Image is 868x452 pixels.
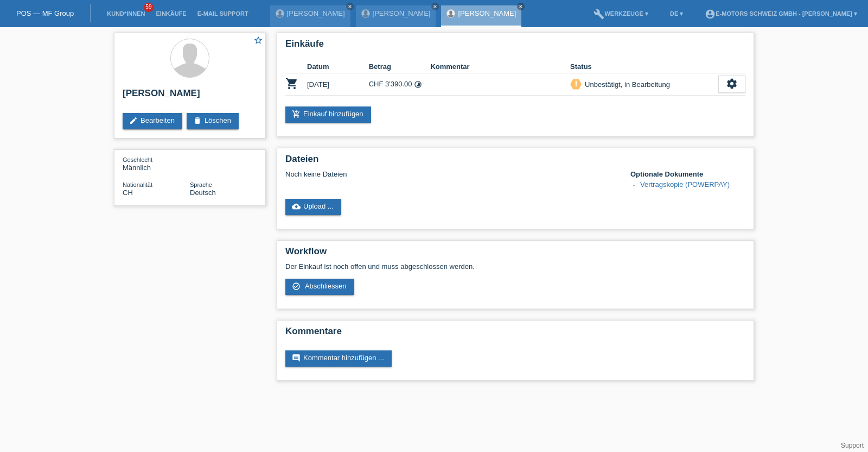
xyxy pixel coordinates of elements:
[841,442,864,449] a: Support
[630,170,745,178] h4: Optionale Dokumente
[285,326,745,342] h2: Kommentare
[285,106,371,123] a: add_shopping_cartEinkauf hinzufügen
[347,4,353,9] i: close
[253,35,263,47] a: star_border
[285,39,745,55] h2: Einkäufe
[292,354,301,362] i: comment
[570,60,718,73] th: Status
[285,279,354,295] a: check_circle_outline Abschliessen
[518,4,524,9] i: close
[101,10,150,17] a: Kund*innen
[187,113,239,129] a: deleteLöschen
[705,9,716,20] i: account_circle
[123,156,152,163] span: Geschlecht
[292,110,301,118] i: add_shopping_cart
[190,189,216,197] span: Deutsch
[123,155,190,172] div: Männlich
[346,3,354,10] a: close
[292,202,301,211] i: cloud_upload
[369,60,431,73] th: Betrag
[726,78,738,90] i: settings
[517,3,525,10] a: close
[305,282,347,290] span: Abschliessen
[285,246,745,262] h2: Workflow
[572,80,580,87] i: priority_high
[593,9,604,20] i: build
[292,282,301,291] i: check_circle_outline
[582,79,670,90] div: Unbestätigt, in Bearbeitung
[588,10,654,17] a: buildWerkzeuge ▾
[193,116,202,125] i: delete
[285,77,298,90] i: POSP00028040
[665,10,688,17] a: DE ▾
[287,9,345,17] a: [PERSON_NAME]
[640,180,730,189] a: Vertragskopie (POWERPAY)
[307,73,369,96] td: [DATE]
[285,350,392,367] a: commentKommentar hinzufügen ...
[414,80,422,89] i: Fixe Raten (36 Raten)
[123,88,257,104] h2: [PERSON_NAME]
[123,189,133,197] span: Schweiz
[431,3,439,10] a: close
[307,60,369,73] th: Datum
[285,154,745,170] h2: Dateien
[430,60,570,73] th: Kommentar
[192,10,254,17] a: E-Mail Support
[144,3,154,12] span: 59
[285,170,617,178] div: Noch keine Dateien
[123,181,152,188] span: Nationalität
[432,4,438,9] i: close
[285,262,745,271] p: Der Einkauf ist noch offen und muss abgeschlossen werden.
[253,35,263,45] i: star_border
[123,113,182,129] a: editBearbeiten
[16,9,74,17] a: POS — MF Group
[373,9,431,17] a: [PERSON_NAME]
[285,199,341,215] a: cloud_uploadUpload ...
[190,181,212,188] span: Sprache
[458,9,516,17] a: [PERSON_NAME]
[369,73,431,96] td: CHF 3'390.00
[129,116,138,125] i: edit
[699,10,863,17] a: account_circleE-Motors Schweiz GmbH - [PERSON_NAME] ▾
[150,10,192,17] a: Einkäufe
